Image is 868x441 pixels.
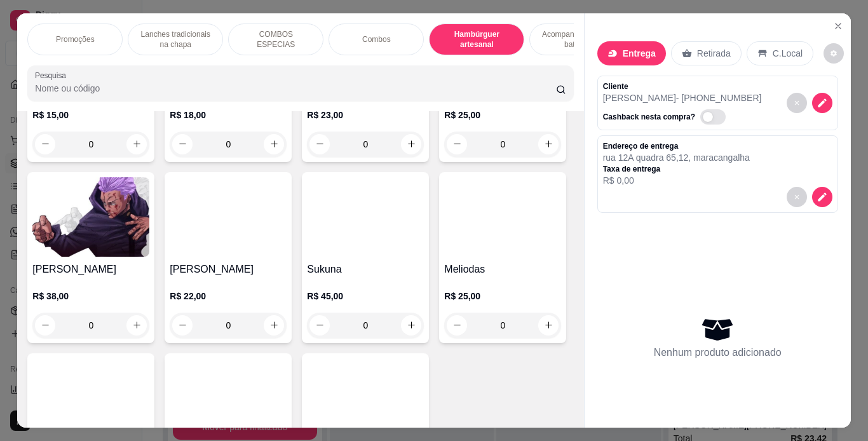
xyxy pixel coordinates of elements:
p: rua 12A quadra 65 , 12 , maracangalha [603,151,750,164]
img: product-image [32,358,149,438]
img: product-image [307,358,424,438]
button: decrease-product-quantity [812,93,832,113]
img: product-image [170,177,287,257]
p: R$ 18,00 [170,109,287,121]
p: R$ 0,00 [603,174,750,187]
p: R$ 38,00 [32,290,149,302]
p: Nenhum produto adicionado [654,345,782,360]
p: Taxa de entrega [603,164,750,174]
img: product-image [32,177,149,257]
p: Retirada [697,47,731,60]
img: product-image [307,177,424,257]
h4: Sukuna [307,262,424,277]
p: [PERSON_NAME] - [PHONE_NUMBER] [603,92,762,104]
label: Pesquisa [35,70,71,81]
p: R$ 25,00 [444,109,561,121]
button: decrease-product-quantity [35,134,55,154]
p: Endereço de entrega [603,141,750,151]
h4: [PERSON_NAME] [170,262,287,277]
button: decrease-product-quantity [812,187,832,207]
p: Lanches tradicionais na chapa [139,29,212,50]
p: R$ 15,00 [32,109,149,121]
img: product-image [170,358,287,438]
button: Close [828,16,848,36]
p: Promoções [56,34,95,44]
h4: Meliodas [444,262,561,277]
p: R$ 45,00 [307,290,424,302]
label: Automatic updates [700,109,731,125]
button: increase-product-quantity [126,134,147,154]
p: Entrega [623,47,656,60]
p: Hambúrguer artesanal [440,29,513,50]
p: R$ 22,00 [170,290,287,302]
p: Combos [362,34,391,44]
p: R$ 25,00 [444,290,561,302]
p: COMBOS ESPECIAS [239,29,313,50]
input: Pesquisa [35,82,556,95]
p: Acompanhamentos ( batata ) [540,29,614,50]
p: Cliente [603,81,762,92]
button: decrease-product-quantity [787,187,807,207]
p: R$ 23,00 [307,109,424,121]
button: decrease-product-quantity [787,93,807,113]
img: product-image [444,177,561,257]
p: Cashback nesta compra? [603,112,695,122]
h4: [PERSON_NAME] [32,262,149,277]
button: decrease-product-quantity [824,43,844,64]
p: C.Local [773,47,803,60]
